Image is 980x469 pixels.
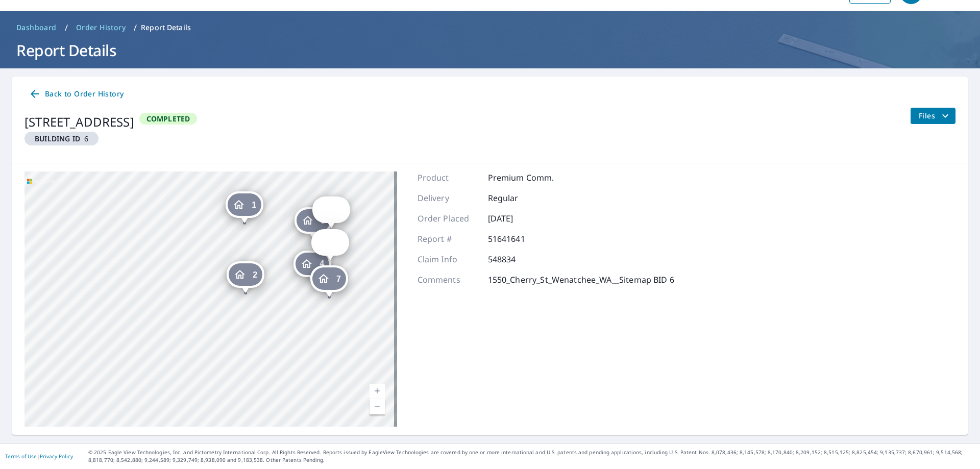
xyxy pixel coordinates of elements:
h1: Report Details [12,40,968,61]
span: Back to Order History [29,88,124,101]
span: 6 [337,238,342,246]
p: Regular [488,192,549,204]
p: Premium Comm. [488,171,554,184]
p: Report # [418,233,479,245]
span: Dashboard [16,22,57,33]
p: 1550_Cherry_St_Wenatchee_WA__Sitemap BID 6 [488,274,674,286]
div: Dropped pin, building 3, Residential property, 1550 Cherry St Wenatchee, WA 98801 [295,207,332,239]
div: Dropped pin, building 1, Residential property, 1550 Cherry St Wenatchee, WA 98801 [226,191,263,223]
p: Product [418,171,479,184]
div: Dropped pin, building 4, Residential property, 1550 Cherry St Wenatchee, WA 98801 [293,251,331,282]
em: Building ID [35,134,80,143]
li: / [65,21,68,34]
div: Dropped pin, building 5, Residential property, 1550 Cherry St Wenatchee, WA 98801 [312,196,350,228]
span: 6 [29,134,94,143]
p: Order Placed [418,212,479,225]
p: | [5,453,73,459]
a: Order History [72,19,130,36]
p: 548834 [488,253,549,265]
div: Dropped pin, building 6, Residential property, 1550 Cherry St Wenatchee, WA 98801 [311,229,349,261]
div: Dropped pin, building 2, Residential property, 1550 Cherry St Wenatchee, WA 98801 [227,261,264,293]
span: 5 [338,206,343,214]
span: Files [919,110,951,122]
p: 51641641 [488,233,549,245]
a: Privacy Policy [40,453,73,460]
a: Current Level 18, Zoom In [370,384,385,399]
p: [DATE] [488,212,549,225]
span: 1 [252,201,256,209]
span: Order History [76,22,126,33]
span: 2 [253,271,257,279]
a: Back to Order History [24,85,128,104]
p: Claim Info [418,253,479,265]
a: Terms of Use [5,453,37,460]
p: Comments [418,274,479,286]
li: / [134,21,137,34]
p: Delivery [418,192,479,204]
a: Dashboard [12,19,61,36]
span: Completed [140,114,197,124]
p: Report Details [141,22,191,33]
span: 7 [336,275,341,283]
span: 4 [320,260,324,267]
nav: breadcrumb [12,19,968,36]
div: [STREET_ADDRESS] [24,113,134,131]
a: Current Level 18, Zoom Out [370,399,385,414]
p: © 2025 Eagle View Technologies, Inc. and Pictometry International Corp. All Rights Reserved. Repo... [88,449,975,464]
button: filesDropdownBtn-51641641 [910,108,955,124]
div: Dropped pin, building 7, Residential property, 1550 Cherry St Wenatchee, WA 98801 [310,265,348,297]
